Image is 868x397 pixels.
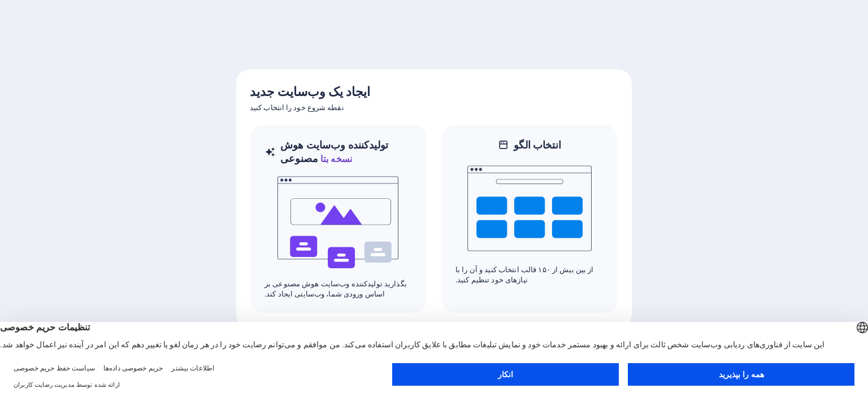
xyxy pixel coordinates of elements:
font: نقطه شروع خود را انتخاب کنید [250,103,344,112]
img: آی [276,166,401,279]
div: تولیدکننده وب‌سایت هوش مصنوعینسخه بتاآیبگذارید تولیدکننده وب‌سایت هوش مصنوعی بر اساس ورودی شما، و... [250,124,427,314]
font: ایجاد یک وب‌سایت جدید [250,85,370,99]
font: انتخاب الگو [514,139,561,151]
font: از بین بیش از ۱۵۰ قالب انتخاب کنید و آن را با نیازهای خود تنظیم کنید. [455,265,594,284]
font: نسخه بتا [320,154,352,164]
font: بگذارید تولیدکننده وب‌سایت هوش مصنوعی بر اساس ورودی شما، وب‌سایتی ایجاد کند. [264,280,407,298]
div: انتخاب الگواز بین بیش از ۱۵۰ قالب انتخاب کنید و آن را با نیازهای خود تنظیم کنید. [441,124,618,314]
font: تولیدکننده وب‌سایت هوش مصنوعی [280,139,388,164]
